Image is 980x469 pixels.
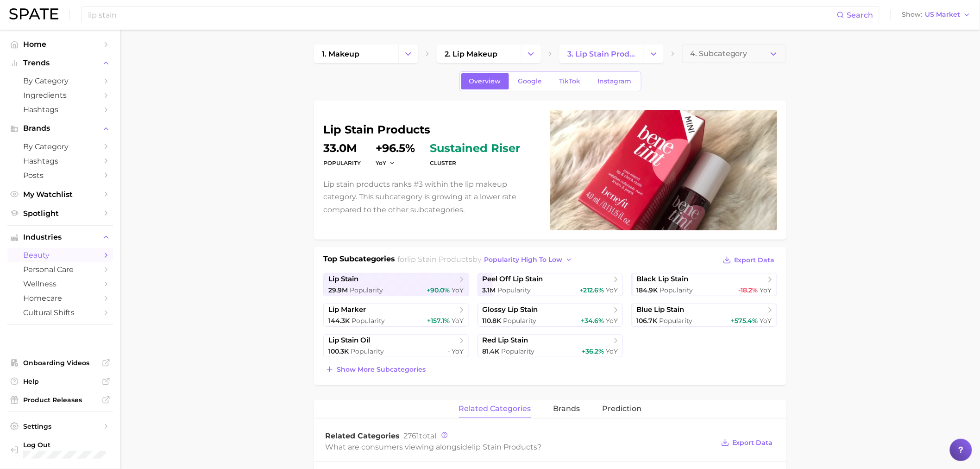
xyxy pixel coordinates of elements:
span: lip stain [328,275,358,284]
span: Onboarding Videos [23,359,97,367]
a: Log out. Currently logged in with e-mail caitlin.delaney@loreal.com. [7,438,113,462]
span: brands [553,405,580,413]
span: My Watchlist [23,190,97,199]
span: +157.1% [427,317,450,325]
a: homecare [7,291,113,305]
span: Popularity [503,317,537,325]
span: lip stain oil [328,336,370,345]
span: lip marker [328,305,366,314]
span: 4. Subcategory [690,50,748,58]
span: sustained riser [430,143,520,154]
button: Change Category [644,44,664,63]
input: Search here for a brand, industry, or ingredient [87,7,837,23]
button: 4. Subcategory [682,44,786,63]
span: Popularity [660,286,693,294]
button: Change Category [521,44,541,63]
span: cultural shifts [23,308,97,317]
span: by Category [23,142,97,151]
span: Settings [23,422,97,431]
span: personal care [23,265,97,274]
span: Log Out [23,441,110,449]
span: Trends [23,59,97,67]
a: Product Releases [7,393,113,407]
span: 3. lip stain products [567,50,636,58]
a: glossy lip stain110.8k Popularity+34.6% YoY [477,304,623,327]
span: Popularity [498,286,531,294]
span: Ingredients [23,91,97,100]
span: 81.4k [483,347,500,355]
a: peel off lip stain3.1m Popularity+212.6% YoY [477,273,623,296]
a: black lip stain184.9k Popularity-18.2% YoY [631,273,777,296]
a: by Category [7,139,113,154]
a: wellness [7,277,113,291]
span: Popularity [502,347,535,355]
button: Export Data [721,254,777,266]
dd: 33.0m [323,143,361,154]
a: lip stain29.9m Popularity+90.0% YoY [323,273,469,296]
dd: +96.5% [376,143,415,154]
span: +36.2% [582,347,604,355]
span: 2. lip makeup [445,50,497,58]
span: Popularity [350,286,383,294]
span: Industries [23,233,97,241]
span: by Category [23,76,97,85]
a: Spotlight [7,206,113,221]
a: Hashtags [7,102,113,117]
span: Brands [23,124,97,133]
span: YoY [760,286,772,294]
span: Show [902,12,923,17]
span: 106.7k [636,317,657,325]
span: +575.4% [731,317,758,325]
span: wellness [23,279,97,288]
button: ShowUS Market [900,9,973,21]
p: Lip stain products ranks #3 within the lip makeup category. This subcategory is growing at a lowe... [323,178,539,216]
span: +34.6% [581,317,604,325]
span: popularity high to low [484,256,563,264]
span: peel off lip stain [483,275,543,284]
button: Change Category [398,44,418,63]
button: Brands [7,121,113,135]
a: Home [7,37,113,51]
span: 100.3k [328,347,349,355]
a: 3. lip stain products [559,44,644,63]
span: - [448,347,450,355]
span: lip stain products [408,255,473,264]
span: red lip stain [483,336,528,345]
a: Overview [461,73,509,89]
a: Onboarding Videos [7,356,113,370]
span: US Market [925,12,961,17]
div: What are consumers viewing alongside ? [325,441,714,453]
button: Trends [7,56,113,70]
a: red lip stain81.4k Popularity+36.2% YoY [477,334,623,357]
span: YoY [760,317,772,325]
a: Help [7,374,113,388]
a: lip marker144.3k Popularity+157.1% YoY [323,304,469,327]
a: by Category [7,74,113,88]
span: Export Data [732,439,773,447]
span: +212.6% [579,286,604,294]
dt: Popularity [323,158,361,169]
span: Prediction [603,405,642,413]
a: blue lip stain106.7k Popularity+575.4% YoY [631,304,777,327]
a: cultural shifts [7,305,113,320]
span: Google [518,77,542,85]
span: YoY [606,286,618,294]
a: Hashtags [7,154,113,168]
span: +90.0% [427,286,450,294]
span: Instagram [598,77,632,85]
span: 29.9m [328,286,348,294]
button: Industries [7,230,113,244]
span: Export Data [734,256,775,264]
span: Posts [23,171,97,180]
a: lip stain oil100.3k Popularity- YoY [323,334,469,357]
span: Help [23,377,97,386]
span: Home [23,40,97,49]
span: total [403,431,436,440]
span: 144.3k [328,317,350,325]
span: TikTok [559,77,581,85]
h1: Top Subcategories [323,254,395,267]
a: Settings [7,419,113,433]
a: beauty [7,248,113,262]
dt: cluster [430,158,520,169]
a: My Watchlist [7,187,113,202]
